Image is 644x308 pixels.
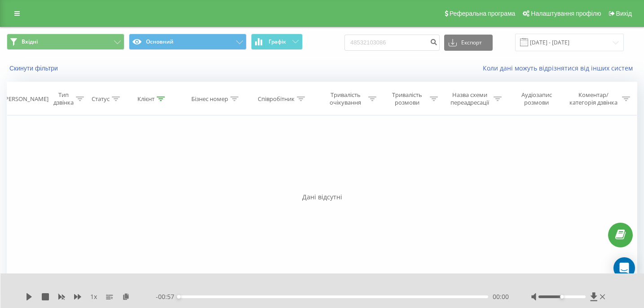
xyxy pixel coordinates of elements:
span: 00:00 [493,292,509,301]
div: [PERSON_NAME] [3,95,49,103]
a: Коли дані можуть відрізнятися вiд інших систем [483,64,637,72]
button: Основний [129,34,247,50]
div: Назва схеми переадресації [448,91,492,106]
div: Бізнес номер [191,95,228,103]
div: Коментар/категорія дзвінка [567,91,620,106]
div: Дані відсутні [7,193,637,202]
div: Співробітник [258,95,295,103]
span: Вихід [616,10,632,17]
div: Тип дзвінка [53,91,74,106]
div: Accessibility label [560,295,564,299]
div: Аудіозапис розмови [512,91,561,106]
span: 1 x [90,292,97,301]
span: - 00:57 [156,292,179,301]
div: Тривалість очікування [325,91,366,106]
div: Open Intercom Messenger [613,257,635,279]
span: Налаштування профілю [531,10,601,17]
button: Вхідні [7,34,124,50]
div: Accessibility label [177,295,181,299]
div: Тривалість розмови [387,91,428,106]
span: Реферальна програма [450,10,516,17]
button: Графік [251,34,303,50]
span: Графік [269,39,286,45]
input: Пошук за номером [344,35,440,51]
button: Скинути фільтри [7,64,62,72]
div: Статус [92,95,110,103]
div: Клієнт [137,95,154,103]
button: Експорт [444,35,493,51]
span: Вхідні [22,38,38,45]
